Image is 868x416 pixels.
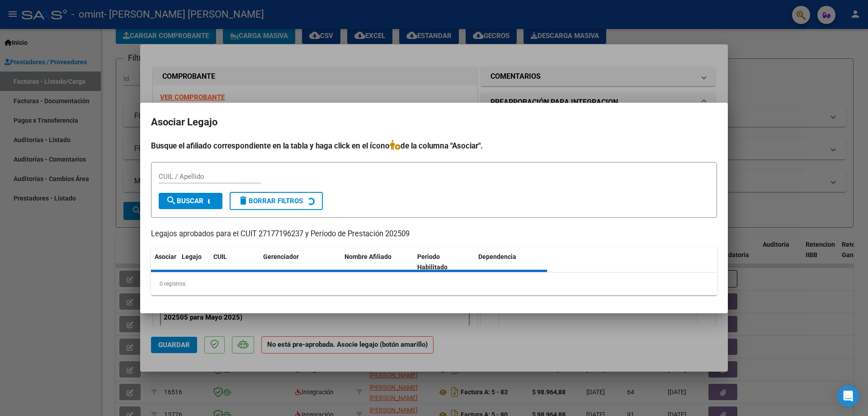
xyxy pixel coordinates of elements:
[182,253,202,260] span: Legajo
[210,247,259,277] datatable-header-cell: CUIL
[151,273,717,295] div: 0 registros
[155,253,176,260] span: Asociar
[414,247,475,277] datatable-header-cell: Periodo Habilitado
[151,114,717,131] h2: Asociar Legajo
[166,195,177,206] mat-icon: search
[166,197,203,205] span: Buscar
[151,229,717,240] p: Legajos aprobados para el CUIT 27177196237 y Período de Prestación 202509
[151,140,717,152] h4: Busque el afiliado correspondiente en la tabla y haga click en el ícono de la columna "Asociar".
[230,192,323,210] button: Borrar Filtros
[475,247,547,277] datatable-header-cell: Dependencia
[238,197,303,205] span: Borrar Filtros
[238,195,249,206] mat-icon: delete
[178,247,210,277] datatable-header-cell: Legajo
[417,253,448,271] span: Periodo Habilitado
[341,247,414,277] datatable-header-cell: Nombre Afiliado
[478,253,516,260] span: Dependencia
[344,253,392,260] span: Nombre Afiliado
[837,385,859,407] div: Open Intercom Messenger
[213,253,227,260] span: CUIL
[263,253,299,260] span: Gerenciador
[159,193,222,209] button: Buscar
[151,247,178,277] datatable-header-cell: Asociar
[259,247,341,277] datatable-header-cell: Gerenciador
